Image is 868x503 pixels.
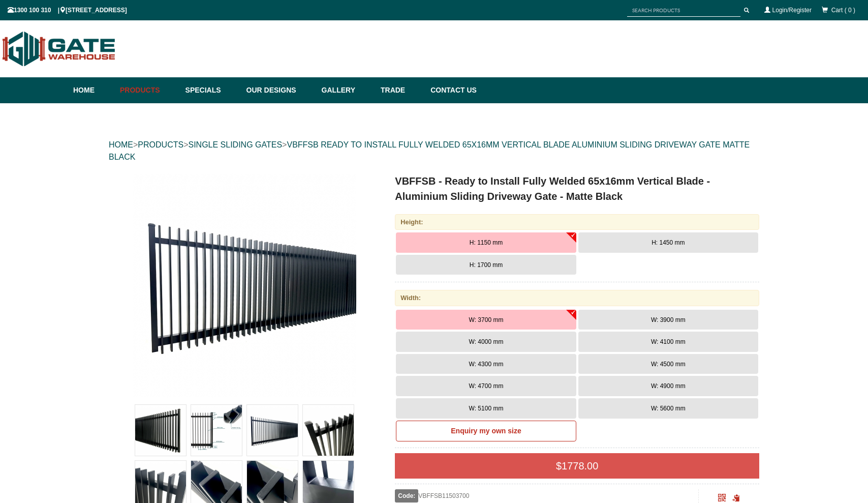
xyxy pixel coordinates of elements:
[395,173,759,204] h1: VBFFSB - Ready to Install Fully Welded 65x16mm Vertical Blade - Aluminium Sliding Driveway Gate -...
[180,77,241,103] a: Specials
[718,495,726,502] a: Click to enlarge and scan to share.
[188,140,282,149] a: SINGLE SLIDING GATES
[395,214,759,230] div: Height:
[247,405,298,456] img: VBFFSB - Ready to Install Fully Welded 65x16mm Vertical Blade - Aluminium Sliding Driveway Gate -...
[772,7,812,14] a: Login/Register
[651,382,686,390] span: W: 4900 mm
[651,316,686,323] span: W: 3900 mm
[469,361,504,368] span: W: 4300 mm
[73,77,115,103] a: Home
[578,354,758,374] button: W: 4500 mm
[115,77,180,103] a: Products
[317,77,376,103] a: Gallery
[110,173,379,397] a: VBFFSB - Ready to Install Fully Welded 65x16mm Vertical Blade - Aluminium Sliding Driveway Gate -...
[138,140,183,149] a: PRODUCTS
[109,140,133,149] a: HOME
[425,77,477,103] a: Contact Us
[376,77,425,103] a: Trade
[396,232,576,253] button: H: 1150 mm
[396,421,576,442] a: Enquiry my own size
[451,427,521,435] b: Enquiry my own size
[395,453,759,479] div: $
[396,398,576,419] button: W: 5100 mm
[469,405,504,412] span: W: 5100 mm
[578,398,758,419] button: W: 5600 mm
[470,261,503,269] span: H: 1700 mm
[627,4,740,17] input: SEARCH PRODUCTS
[470,239,503,246] span: H: 1150 mm
[732,494,740,502] span: Click to copy the URL
[562,460,598,471] span: 1778.00
[831,7,855,14] span: Cart ( 0 )
[578,332,758,352] button: W: 4100 mm
[396,354,576,374] button: W: 4300 mm
[395,290,759,306] div: Width:
[8,7,127,14] span: 1300 100 310 | [STREET_ADDRESS]
[578,376,758,396] button: W: 4900 mm
[396,310,576,330] button: W: 3700 mm
[469,382,504,390] span: W: 4700 mm
[191,405,242,456] img: VBFFSB - Ready to Install Fully Welded 65x16mm Vertical Blade - Aluminium Sliding Driveway Gate -...
[652,239,685,246] span: H: 1450 mm
[135,405,186,456] img: VBFFSB - Ready to Install Fully Welded 65x16mm Vertical Blade - Aluminium Sliding Driveway Gate -...
[578,310,758,330] button: W: 3900 mm
[651,405,686,412] span: W: 5600 mm
[109,140,750,161] a: VBFFSB READY TO INSTALL FULLY WELDED 65X16MM VERTICAL BLADE ALUMINIUM SLIDING DRIVEWAY GATE MATTE...
[241,77,317,103] a: Our Designs
[109,129,759,173] div: > > >
[133,173,356,397] img: VBFFSB - Ready to Install Fully Welded 65x16mm Vertical Blade - Aluminium Sliding Driveway Gate -...
[303,405,354,456] img: VBFFSB - Ready to Install Fully Welded 65x16mm Vertical Blade - Aluminium Sliding Driveway Gate -...
[651,361,686,368] span: W: 4500 mm
[469,338,504,345] span: W: 4000 mm
[578,232,758,253] button: H: 1450 mm
[395,489,418,502] span: Code:
[396,376,576,396] button: W: 4700 mm
[469,316,504,323] span: W: 3700 mm
[396,255,576,275] button: H: 1700 mm
[651,338,686,345] span: W: 4100 mm
[395,489,698,502] div: VBFFSB11503700
[396,332,576,352] button: W: 4000 mm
